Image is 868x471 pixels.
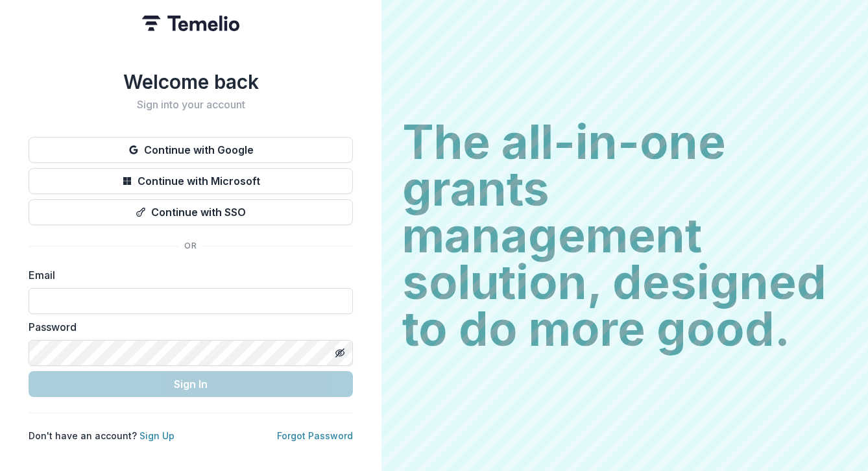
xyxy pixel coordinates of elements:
[29,99,353,111] h2: Sign into your account
[29,319,345,335] label: Password
[277,430,353,441] a: Forgot Password
[29,199,353,225] button: Continue with SSO
[29,267,345,283] label: Email
[29,168,353,194] button: Continue with Microsoft
[142,16,239,31] img: Temelio
[29,429,175,442] p: Don't have an account?
[29,371,353,397] button: Sign In
[330,343,350,363] button: Toggle password visibility
[139,430,175,441] a: Sign Up
[29,70,353,93] h1: Welcome back
[29,137,353,163] button: Continue with Google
